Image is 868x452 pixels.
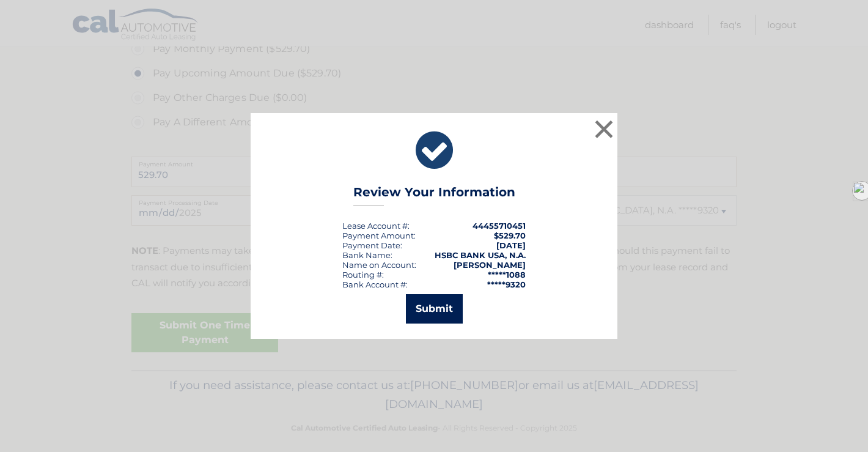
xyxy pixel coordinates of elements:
div: Bank Account #: [342,280,408,289]
div: Payment Amount: [342,231,416,240]
strong: [PERSON_NAME] [454,260,526,270]
div: Routing #: [342,270,384,280]
strong: HSBC BANK USA, N.A. [435,250,526,260]
button: Submit [406,294,463,324]
div: Bank Name: [342,250,392,260]
div: Lease Account #: [342,221,410,231]
div: Name on Account: [342,260,416,270]
span: Payment Date [342,240,400,250]
strong: 44455710451 [473,221,526,231]
span: $529.70 [494,231,526,240]
div: : [342,240,402,250]
h3: Review Your Information [353,185,515,206]
button: × [592,117,616,141]
span: [DATE] [496,240,526,250]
